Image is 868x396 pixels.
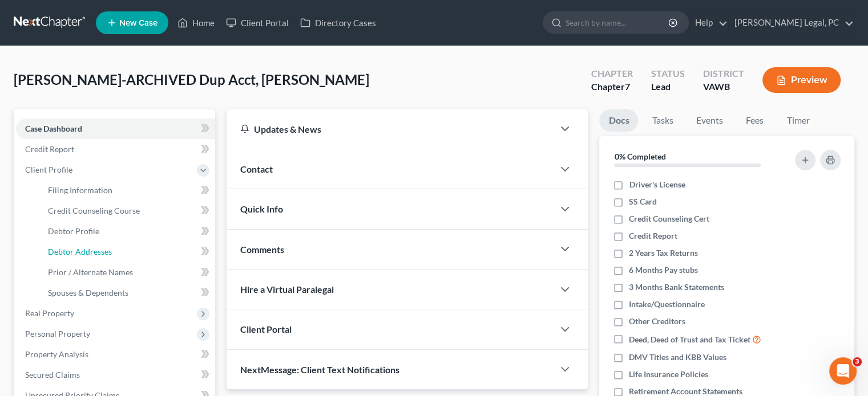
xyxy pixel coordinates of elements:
a: Home [172,13,220,33]
span: SS Card [629,196,657,207]
span: Credit Counseling Cert [629,213,709,224]
span: Life Insurance Policies [629,369,708,380]
span: Personal Property [25,329,90,338]
span: Prior / Alternate Names [48,267,133,277]
span: Spouses & Dependents [48,288,128,297]
span: Driver's License [629,179,685,190]
a: Property Analysis [16,344,215,365]
a: Help [689,13,728,33]
span: 3 Months Bank Statements [629,281,724,293]
span: 2 Years Tax Returns [629,247,698,259]
span: Intake/Questionnaire [629,299,705,310]
span: Filing Information [48,185,112,195]
span: Other Creditors [629,316,685,327]
span: DMV Titles and KBB Values [629,352,726,363]
a: Filing Information [39,180,215,201]
div: Updates & News [240,123,540,135]
a: Debtor Profile [39,221,215,242]
div: Lead [651,80,685,93]
a: Prior / Alternate Names [39,262,215,283]
div: Chapter [591,80,633,93]
span: New Case [119,19,158,27]
div: VAWB [703,80,744,93]
span: Credit Report [25,144,74,154]
a: Secured Claims [16,365,215,385]
strong: 0% Completed [614,152,665,161]
span: Real Property [25,308,74,318]
a: Events [687,109,732,132]
span: Deed, Deed of Trust and Tax Ticket [629,334,750,345]
span: Credit Report [629,230,677,242]
span: Comments [240,244,284,255]
button: Preview [762,67,841,93]
div: Chapter [591,67,633,80]
a: Debtor Addresses [39,242,215,262]
span: Credit Counseling Course [48,206,140,215]
span: 6 Months Pay stubs [629,264,698,276]
a: [PERSON_NAME] Legal, PC [729,13,854,33]
a: Directory Cases [294,13,382,33]
span: Hire a Virtual Paralegal [240,284,334,295]
a: Docs [599,109,638,132]
a: Client Portal [220,13,294,33]
span: Secured Claims [25,370,80,379]
a: Case Dashboard [16,119,215,139]
span: Property Analysis [25,349,88,359]
span: Debtor Addresses [48,247,112,256]
a: Credit Counseling Course [39,201,215,221]
a: Spouses & Dependents [39,283,215,303]
span: Quick Info [240,203,283,214]
a: Timer [777,109,818,132]
span: 3 [853,357,862,366]
span: Debtor Profile [48,226,99,236]
span: Client Portal [240,324,292,334]
div: Status [651,67,685,80]
span: Case Dashboard [25,124,82,133]
span: Client Profile [25,165,72,174]
input: Search by name... [566,12,670,33]
a: Fees [736,109,773,132]
span: [PERSON_NAME]-ARCHIVED Dup Acct, [PERSON_NAME] [14,71,369,88]
div: District [703,67,744,80]
a: Tasks [643,109,682,132]
span: 7 [625,81,630,92]
iframe: Intercom live chat [829,357,857,385]
span: Contact [240,164,273,174]
a: Credit Report [16,139,215,160]
span: NextMessage: Client Text Notifications [240,364,399,375]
